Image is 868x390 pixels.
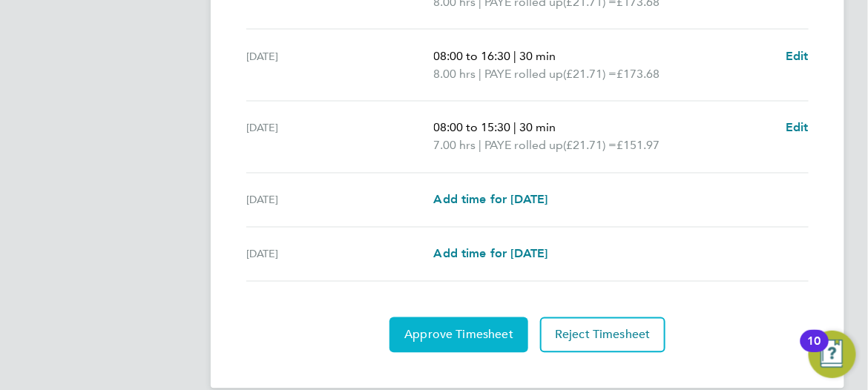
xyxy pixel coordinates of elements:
[617,139,660,153] span: £151.97
[434,49,511,63] span: 08:00 to 16:30
[786,47,809,65] a: Edit
[246,119,434,155] div: [DATE]
[520,49,556,63] span: 30 min
[786,49,809,63] span: Edit
[389,317,528,353] button: Approve Timesheet
[540,317,665,353] button: Reject Timesheet
[246,47,434,83] div: [DATE]
[434,121,511,135] span: 08:00 to 15:30
[246,245,434,263] div: [DATE]
[434,67,476,81] span: 8.00 hrs
[514,49,517,63] span: |
[809,331,856,378] button: Open Resource Center, 10 new notifications
[786,121,809,135] span: Edit
[485,137,564,155] span: PAYE rolled up
[808,341,821,360] div: 10
[434,139,476,153] span: 7.00 hrs
[479,67,482,81] span: |
[434,247,548,261] span: Add time for [DATE]
[434,193,548,207] span: Add time for [DATE]
[617,67,660,81] span: £173.68
[555,328,651,343] span: Reject Timesheet
[479,139,482,153] span: |
[564,139,617,153] span: (£21.71) =
[564,67,617,81] span: (£21.71) =
[404,328,513,343] span: Approve Timesheet
[520,121,556,135] span: 30 min
[434,191,548,209] a: Add time for [DATE]
[246,191,434,209] div: [DATE]
[514,121,517,135] span: |
[786,119,809,137] a: Edit
[434,245,548,263] a: Add time for [DATE]
[485,65,564,83] span: PAYE rolled up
